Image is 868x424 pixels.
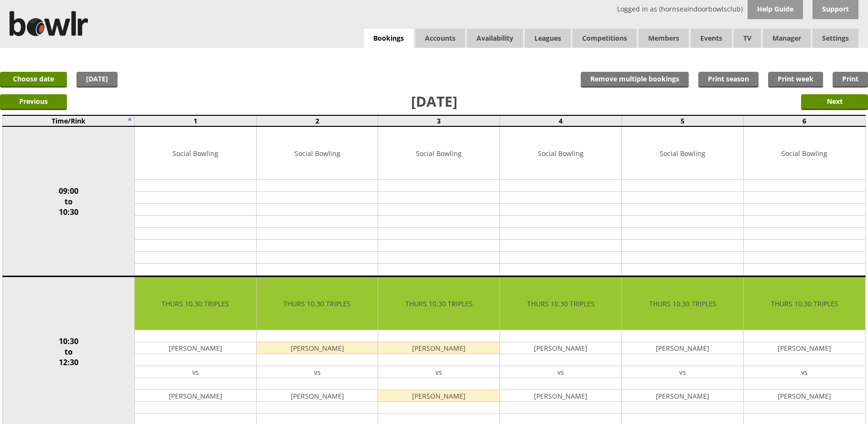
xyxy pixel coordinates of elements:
[467,29,523,48] a: Availability
[744,366,865,378] td: vs
[135,127,256,180] td: Social Bowling
[378,342,499,354] td: [PERSON_NAME]
[257,277,378,330] td: THURS 10.30 TRIPLES
[500,127,621,180] td: Social Bowling
[76,72,118,88] a: [DATE]
[3,115,135,126] td: Time/Rink
[257,390,378,402] td: [PERSON_NAME]
[378,277,499,330] td: THURS 10.30 TRIPLES
[500,390,621,402] td: [PERSON_NAME]
[134,115,256,126] td: 1
[500,366,621,378] td: vs
[622,366,743,378] td: vs
[257,366,378,378] td: vs
[525,29,571,48] a: Leagues
[500,115,622,126] td: 4
[257,342,378,354] td: [PERSON_NAME]
[622,277,743,330] td: THURS 10.30 TRIPLES
[3,126,135,277] td: 09:00 to 10:30
[744,342,865,354] td: [PERSON_NAME]
[500,277,621,330] td: THURS 10.30 TRIPLES
[256,115,378,126] td: 2
[744,115,866,126] td: 6
[364,29,413,48] a: Bookings
[500,342,621,354] td: [PERSON_NAME]
[744,127,865,180] td: Social Bowling
[573,29,637,48] a: Competitions
[378,390,499,402] td: [PERSON_NAME]
[622,127,743,180] td: Social Bowling
[135,390,256,402] td: [PERSON_NAME]
[801,94,868,110] input: Next
[734,29,761,48] span: TV
[691,29,732,48] a: Events
[813,29,858,48] span: Settings
[415,29,465,48] span: Accounts
[744,277,865,330] td: THURS 10.30 TRIPLES
[763,29,811,48] span: Manager
[378,366,499,378] td: vs
[622,342,743,354] td: [PERSON_NAME]
[378,115,500,126] td: 3
[622,115,744,126] td: 5
[581,72,689,88] input: Remove multiple bookings
[833,72,868,88] a: Print
[135,366,256,378] td: vs
[135,342,256,354] td: [PERSON_NAME]
[622,390,743,402] td: [PERSON_NAME]
[257,127,378,180] td: Social Bowling
[135,277,256,330] td: THURS 10.30 TRIPLES
[768,72,823,88] a: Print week
[698,72,759,88] a: Print season
[744,390,865,402] td: [PERSON_NAME]
[378,127,499,180] td: Social Bowling
[639,29,689,48] span: Members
